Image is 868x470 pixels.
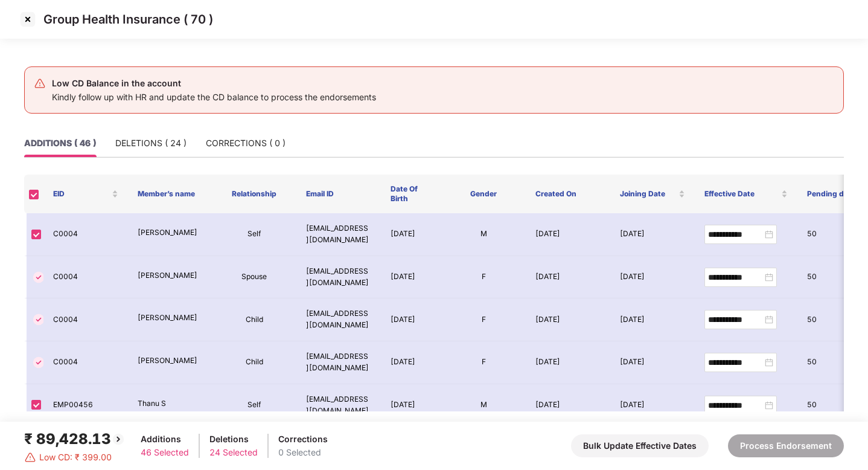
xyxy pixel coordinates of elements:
[620,189,676,199] span: Joining Date
[441,298,526,341] td: F
[610,175,695,213] th: Joining Date
[526,341,610,384] td: [DATE]
[128,175,212,213] th: Member’s name
[296,213,381,256] td: [EMAIL_ADDRESS][DOMAIN_NAME]
[31,355,46,370] img: svg+xml;base64,PHN2ZyBpZD0iVGljay0zMngzMiIgeG1sbnM9Imh0dHA6Ly93d3cudzMub3JnLzIwMDAvc3ZnIiB3aWR0aD...
[381,213,441,256] td: [DATE]
[441,384,526,427] td: M
[209,433,258,446] div: Deletions
[43,256,128,299] td: C0004
[381,341,441,384] td: [DATE]
[115,137,187,150] div: DELETIONS ( 24 )
[296,384,381,427] td: [EMAIL_ADDRESS][DOMAIN_NAME]
[43,12,213,27] p: Group Health Insurance ( 70 )
[43,175,128,213] th: EID
[278,433,328,446] div: Corrections
[695,175,797,213] th: Effective Date
[278,446,328,459] div: 0 Selected
[212,175,297,213] th: Relationship
[381,175,441,213] th: Date Of Birth
[138,227,203,239] p: [PERSON_NAME]
[141,433,189,446] div: Additions
[43,213,128,256] td: C0004
[212,341,297,384] td: Child
[610,384,695,427] td: [DATE]
[610,341,695,384] td: [DATE]
[39,451,112,464] span: Low CD: ₹ 399.00
[526,213,610,256] td: [DATE]
[212,298,297,341] td: Child
[18,10,37,29] img: svg+xml;base64,PHN2ZyBpZD0iQ3Jvc3MtMzJ4MzIiIHhtbG5zPSJodHRwOi8vd3d3LnczLm9yZy8yMDAwL3N2ZyIgd2lkdG...
[441,175,526,213] th: Gender
[381,298,441,341] td: [DATE]
[296,175,381,213] th: Email ID
[441,341,526,384] td: F
[206,137,286,150] div: CORRECTIONS ( 0 )
[728,434,844,457] button: Process Endorsement
[52,91,376,104] div: Kindly follow up with HR and update the CD balance to process the endorsements
[441,213,526,256] td: M
[610,213,695,256] td: [DATE]
[209,446,258,459] div: 24 Selected
[138,312,203,324] p: [PERSON_NAME]
[53,189,109,199] span: EID
[526,298,610,341] td: [DATE]
[34,77,46,89] img: svg+xml;base64,PHN2ZyB4bWxucz0iaHR0cDovL3d3dy53My5vcmcvMjAwMC9zdmciIHdpZHRoPSIyNCIgaGVpZ2h0PSIyNC...
[807,189,863,199] span: Pending days
[212,256,297,299] td: Spouse
[526,384,610,427] td: [DATE]
[212,384,297,427] td: Self
[43,384,128,427] td: EMP00456
[31,312,46,327] img: svg+xml;base64,PHN2ZyBpZD0iVGljay0zMngzMiIgeG1sbnM9Imh0dHA6Ly93d3cudzMub3JnLzIwMDAvc3ZnIiB3aWR0aD...
[610,256,695,299] td: [DATE]
[381,256,441,299] td: [DATE]
[296,341,381,384] td: [EMAIL_ADDRESS][DOMAIN_NAME]
[571,434,709,457] button: Bulk Update Effective Dates
[24,451,36,463] img: svg+xml;base64,PHN2ZyBpZD0iRGFuZ2VyLTMyeDMyIiB4bWxucz0iaHR0cDovL3d3dy53My5vcmcvMjAwMC9zdmciIHdpZH...
[141,446,189,459] div: 46 Selected
[296,298,381,341] td: [EMAIL_ADDRESS][DOMAIN_NAME]
[212,213,297,256] td: Self
[43,341,128,384] td: C0004
[526,175,610,213] th: Created On
[441,256,526,299] td: F
[704,189,779,199] span: Effective Date
[24,137,96,150] div: ADDITIONS ( 46 )
[24,428,126,451] div: ₹ 89,428.13
[526,256,610,299] td: [DATE]
[610,298,695,341] td: [DATE]
[138,270,203,282] p: [PERSON_NAME]
[138,398,203,410] p: Thanu S
[52,76,376,91] div: Low CD Balance in the account
[31,270,46,285] img: svg+xml;base64,PHN2ZyBpZD0iVGljay0zMngzMiIgeG1sbnM9Imh0dHA6Ly93d3cudzMub3JnLzIwMDAvc3ZnIiB3aWR0aD...
[111,432,126,446] img: svg+xml;base64,PHN2ZyBpZD0iQmFjay0yMHgyMCIgeG1sbnM9Imh0dHA6Ly93d3cudzMub3JnLzIwMDAvc3ZnIiB3aWR0aD...
[381,384,441,427] td: [DATE]
[296,256,381,299] td: [EMAIL_ADDRESS][DOMAIN_NAME]
[43,298,128,341] td: C0004
[138,355,203,367] p: [PERSON_NAME]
